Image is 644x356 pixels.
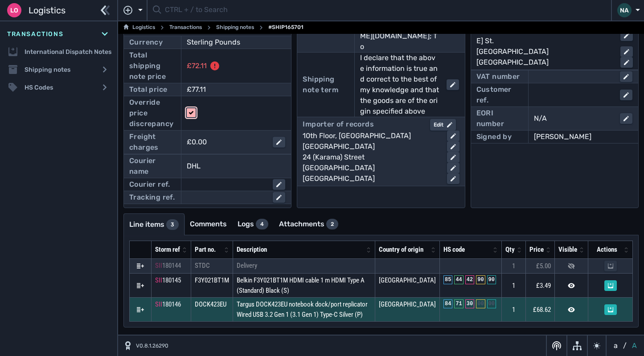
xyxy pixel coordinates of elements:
[303,163,439,173] div: [GEOGRAPHIC_DATA]
[136,342,168,350] span: V0.8.1.26290
[195,245,222,255] div: Part no.
[476,275,485,284] div: 90
[187,84,273,95] div: £77.11
[379,276,436,284] span: [GEOGRAPHIC_DATA]
[256,219,268,229] div: 4
[454,299,463,308] div: 71
[195,262,210,270] span: STDC
[165,2,606,19] input: CTRL + / to Search
[129,131,176,153] div: Freight charges
[360,53,439,117] div: I declare that the above information is true and correct to the best of my knowledge and that the...
[379,245,429,255] div: Country of origin
[162,262,181,270] span: 180144
[169,22,202,33] a: Transactions
[187,61,207,71] div: £72.11
[558,245,577,255] div: Visible
[162,276,181,284] span: 180145
[268,22,304,33] span: #SHIP165701
[129,192,175,203] div: Tracking ref.
[129,179,170,190] div: Courier ref.
[195,276,229,284] span: F3Y021BT1M
[623,340,627,351] span: /
[476,25,613,46] div: Capital Centre, President [PERSON_NAME] St.
[443,275,452,284] div: 85
[303,119,374,131] div: Importer of records
[129,97,176,129] div: Override price discrepancy
[476,71,520,82] div: VAT number
[612,340,619,351] button: a
[303,152,439,163] div: 24 (Karama) Street
[129,155,176,177] div: Courier name
[7,3,21,17] div: Lo
[476,131,512,142] div: Signed by
[512,262,515,270] span: 1
[237,276,365,295] span: Belkin F3Y021BT1M HDMI cable 1 m HDMI Type A (Standard) Black (S)
[534,113,613,124] div: N/A
[162,300,181,308] span: 180146
[237,262,257,270] span: Delivery
[476,46,613,57] div: [GEOGRAPHIC_DATA]
[129,37,163,48] div: Currency
[155,262,162,270] span: SII
[476,108,523,129] div: EORI number
[592,245,622,255] div: Actions
[195,300,226,308] span: DOCK423EU
[216,22,254,33] a: Shipping notes
[155,245,180,255] div: Storm ref
[430,119,456,131] button: Edit
[476,299,485,308] div: 00
[443,299,452,308] div: 84
[274,213,344,235] a: Attachments2
[512,282,515,290] span: 1
[617,3,632,17] div: NA
[379,300,436,308] span: [GEOGRAPHIC_DATA]
[476,57,613,68] div: [GEOGRAPHIC_DATA]
[454,275,463,284] div: 44
[232,213,274,235] a: Logs4
[434,121,452,129] div: Edit
[155,300,162,308] span: SII
[7,29,63,39] span: Transactions
[123,22,155,33] a: Logistics
[465,299,474,308] div: 30
[536,262,551,270] span: £5.00
[185,213,232,235] a: Comments
[237,300,368,319] span: Targus DOCK423EU notebook dock/port replicator Wired USB 3.2 Gen 1 (3.1 Gen 1) Type-C Silver (P)
[187,161,285,172] div: DHL
[533,306,551,314] span: £68.62
[630,340,639,351] button: A
[303,173,439,184] div: [GEOGRAPHIC_DATA]
[129,84,167,95] div: Total price
[476,84,523,106] div: Customer ref.
[303,131,439,141] div: 10th Floor, [GEOGRAPHIC_DATA]
[187,137,266,147] div: £0.00
[303,141,439,152] div: [GEOGRAPHIC_DATA]
[237,245,364,255] div: Description
[487,299,496,308] div: 00
[536,282,551,290] span: £3.49
[326,219,338,229] div: 2
[465,275,474,284] div: 42
[187,37,273,48] div: Sterling Pounds
[512,306,515,314] span: 1
[29,4,66,17] span: Logistics
[529,245,544,255] div: Price
[487,275,496,284] div: 90
[303,74,349,95] div: Shipping note term
[155,276,162,284] span: SII
[124,214,184,235] a: Line items3
[505,245,515,255] div: Qty
[534,131,632,142] div: [PERSON_NAME]
[129,50,176,82] div: Total shipping note price
[443,245,491,255] div: HS code
[166,219,179,230] div: 3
